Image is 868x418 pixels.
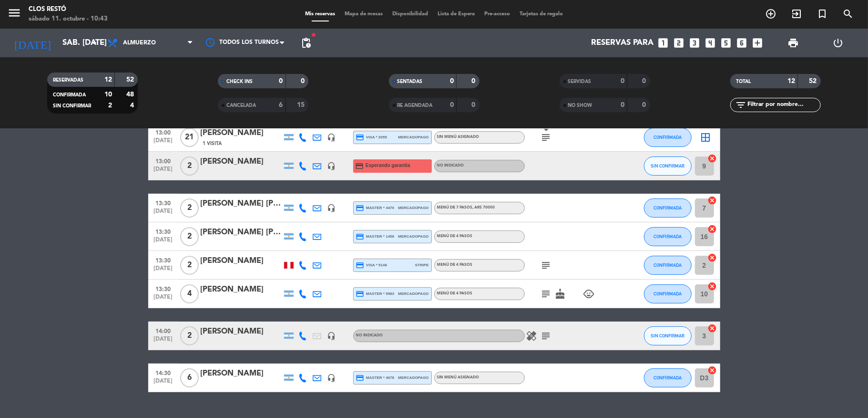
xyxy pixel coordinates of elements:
span: , ARS 70000 [473,206,495,209]
span: NO SHOW [568,103,592,108]
span: Almuerzo [123,40,156,46]
span: RE AGENDADA [398,103,433,108]
i: credit_card [356,261,365,270]
i: cancel [708,324,717,333]
strong: 6 [279,102,283,108]
input: Filtrar por nombre... [746,100,820,110]
span: stripe [415,262,429,268]
span: 14:00 [152,325,175,336]
i: subject [541,288,552,300]
span: TOTAL [736,79,751,84]
span: 14:30 [152,367,175,378]
strong: 52 [809,78,818,84]
strong: 10 [104,91,112,98]
span: print [787,37,799,49]
span: [DATE] [152,208,175,219]
span: 2 [180,199,199,218]
span: 13:00 [152,155,175,166]
span: [DATE] [152,378,175,389]
i: cancel [708,224,717,234]
span: visa * 5148 [356,261,387,270]
span: [DATE] [152,336,175,347]
div: sábado 11. octubre - 10:43 [29,14,108,24]
i: child_care [583,288,595,300]
span: 2 [180,326,199,345]
i: cancel [708,253,717,262]
span: SENTADAS [398,79,423,84]
span: master * 1458 [356,232,395,241]
i: looks_two [673,37,685,49]
i: border_all [700,132,712,143]
i: credit_card [356,232,365,241]
strong: 0 [450,78,454,84]
span: MENÚ DE 4 PASOS [437,234,473,238]
i: turned_in_not [817,8,828,20]
strong: 0 [301,78,306,84]
span: MENÚ DE 7 PASOS [437,206,495,209]
span: 1 Visita [203,140,222,147]
div: [PERSON_NAME] [201,325,282,338]
button: SIN CONFIRMAR [644,157,692,176]
strong: 0 [279,78,283,84]
span: master * 4678 [356,374,395,382]
i: credit_card [356,204,365,212]
div: Clos Restó [29,5,108,14]
i: credit_card [356,133,365,142]
i: looks_5 [720,37,733,49]
span: CONFIRMADA [654,205,682,210]
span: pending_actions [300,37,312,49]
span: CONFIRMADA [654,262,682,268]
strong: 2 [108,102,112,109]
i: credit_card [356,290,365,298]
button: menu [7,6,21,23]
span: Mapa de mesas [340,11,388,17]
span: 13:30 [152,226,175,237]
span: SERVIDAS [568,79,592,84]
strong: 0 [642,78,648,84]
i: [DATE] [7,32,58,53]
button: CONFIRMADA [644,256,692,275]
strong: 0 [450,102,454,108]
strong: 0 [471,102,477,108]
i: healing [526,330,538,342]
span: SIN CONFIRMAR [53,104,91,108]
span: CHECK INS [226,79,253,84]
span: 13:00 [152,126,175,137]
div: [PERSON_NAME] [PERSON_NAME] [201,226,282,239]
i: search [842,8,854,20]
i: add_circle_outline [765,8,776,20]
span: master * 9583 [356,290,395,298]
i: looks_4 [705,37,717,49]
strong: 12 [787,78,795,84]
span: master * 4470 [356,204,395,212]
button: CONFIRMADA [644,199,692,218]
span: CONFIRMADA [654,375,682,380]
span: SIN CONFIRMAR [651,333,684,338]
span: [DATE] [152,166,175,177]
i: cake [555,288,566,300]
i: cancel [708,196,717,205]
span: 21 [180,128,199,147]
button: CONFIRMADA [644,128,692,147]
i: cancel [708,154,717,163]
span: Sin menú asignado [437,135,480,139]
strong: 15 [297,102,306,108]
i: arrow_drop_down [89,37,100,49]
i: credit_card [356,162,364,170]
span: 6 [180,368,199,387]
strong: 0 [642,102,648,108]
span: NO INDICADO [437,164,464,167]
i: headset_mic [327,204,336,212]
button: CONFIRMADA [644,227,692,246]
span: Disponibilidad [388,11,433,17]
span: [DATE] [152,294,175,305]
div: [PERSON_NAME] [201,367,282,380]
div: [PERSON_NAME] [201,255,282,267]
span: CONFIRMADA [654,234,682,239]
span: CONFIRMADA [654,135,682,140]
div: [PERSON_NAME] [201,283,282,296]
i: headset_mic [327,162,336,170]
span: Esperando garantía [366,162,410,169]
span: 2 [180,227,199,246]
i: subject [541,260,552,271]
